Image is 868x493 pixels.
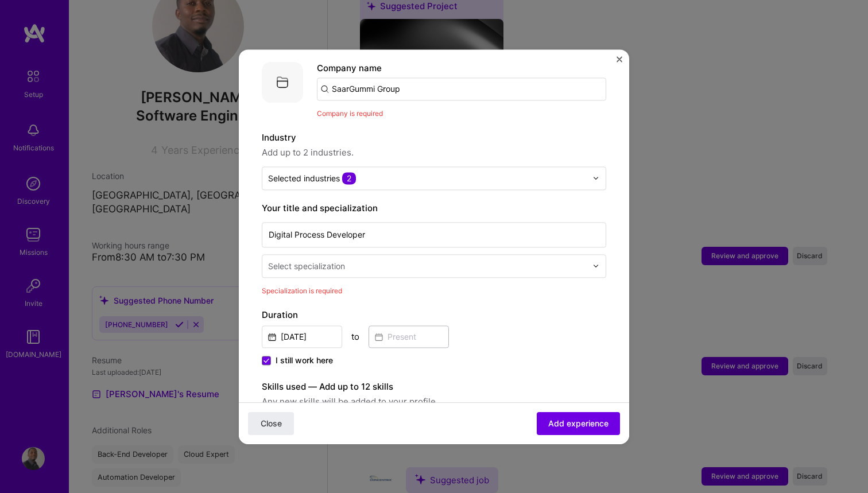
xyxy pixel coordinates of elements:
[262,286,342,295] span: Specialization is required
[592,262,599,269] img: drop icon
[537,412,620,434] button: Add experience
[262,380,606,394] label: Skills used — Add up to 12 skills
[261,417,282,429] span: Close
[351,331,359,343] div: to
[369,325,449,348] input: Present
[342,172,356,184] span: 2
[248,412,294,434] button: Close
[268,172,356,184] div: Selected industries
[262,146,606,160] span: Add up to 2 industries.
[262,61,303,103] img: Company logo
[262,222,606,247] input: Role name
[317,77,606,100] input: Search for a company...
[317,109,383,118] span: Company is required
[262,325,342,348] input: Date
[276,355,333,366] span: I still work here
[262,395,606,409] span: Any new skills will be added to your profile.
[262,308,606,322] label: Duration
[317,63,382,73] label: Company name
[268,260,345,272] div: Select specialization
[262,201,606,215] label: Your title and specialization
[548,417,609,429] span: Add experience
[592,174,599,181] img: drop icon
[617,56,622,68] button: Close
[262,131,606,145] label: Industry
